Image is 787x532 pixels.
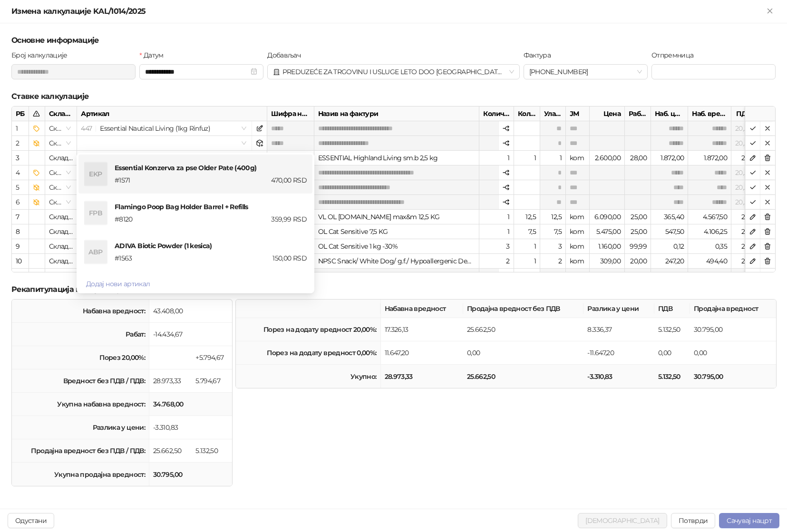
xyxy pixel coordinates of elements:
div: 3 [540,239,566,254]
td: +5.794,67 [192,346,232,369]
span: 823 [81,213,92,221]
h5: Ставке калкулације [11,91,776,102]
div: 20,00 [731,239,762,254]
div: 7,5 [514,224,540,239]
span: 3347 [81,154,95,162]
input: Број калкулације [11,64,136,79]
td: 30.795,00 [149,463,192,486]
span: 824 [81,227,92,236]
div: 1 [514,151,540,165]
button: Одустани [8,513,54,528]
div: Назив на фактури [314,106,480,121]
span: 20,00 % [735,165,758,180]
div: 6.090,00 [590,210,625,224]
div: Кол. у пак. [514,106,540,121]
td: 28.973,33 [149,369,192,393]
div: 28,00 [625,151,651,165]
div: 1.872,00 [688,151,731,165]
div: ЈМ [566,106,590,121]
th: Набавна вредност [381,300,463,318]
div: 2 [479,254,514,269]
div: 1.872,00 [651,151,688,165]
td: Укупна продајна вредност: [12,463,149,486]
div: 20,00 [731,210,762,224]
td: 8.336,37 [583,318,654,341]
div: kom [566,224,590,239]
div: Наб. вредност [688,106,731,121]
td: Набавна вредност: [12,300,149,323]
div: 0,35 [688,239,731,254]
div: 1 [479,224,514,239]
div: 494,40 [688,254,731,269]
span: Складиште [49,180,73,194]
span: 20,00 % [735,121,758,135]
div: Складиште [45,210,77,224]
div: OL Cat Sensitive 7,5 KG [314,224,480,239]
td: Продајна вредност без ПДВ / ПДВ: [12,439,149,463]
div: 365,40 [651,210,688,224]
th: Продајна вредност [690,300,776,318]
div: 1 [16,123,25,134]
div: Измена калкулације KAL/1014/2025 [11,6,764,17]
td: -14.434,67 [149,323,192,346]
span: Essential Lake & Sea Tiny Crackers (100g) [81,165,248,180]
h5: Рекапитулација калкулације [11,284,776,295]
label: Број калкулације [11,50,73,60]
label: Добављач [267,50,306,60]
td: -11.647,20 [583,341,654,365]
div: 9 [16,241,25,251]
div: 247,20 [651,254,688,269]
div: 5.475,00 [590,224,625,239]
label: Отпремница [651,50,700,60]
div: РБ [12,106,29,121]
div: 20,00 [731,254,762,269]
div: Складиште [45,239,77,254]
span: Складиште [49,165,73,180]
th: Разлика у цени [583,300,654,318]
th: ПДВ [654,300,690,318]
div: 2 [540,254,566,269]
span: 20,00 % [735,269,758,283]
div: 4 [16,167,25,178]
div: OL Cat Sensitive 1 kg -30% [314,239,480,254]
td: 17.326,13 [381,318,463,341]
td: -3.310,83 [583,365,654,388]
input: Датум [145,67,248,77]
div: 25,00 [625,210,651,224]
div: 2.600,00 [590,151,625,165]
span: 3350 [81,168,95,177]
div: 20,00 [625,254,651,269]
div: 12,5 [514,210,540,224]
td: 5.132,50 [654,365,690,388]
div: 1 [479,210,514,224]
div: 6 [16,197,25,207]
span: 3347 | Essential Highland Living Mini (2.5kg) [81,154,216,162]
div: kom [566,151,590,165]
div: Складиште [45,224,77,239]
td: 34.768,00 [149,393,192,416]
td: Порез на додату вредност 20,00%: [236,318,381,341]
div: 25,00 [625,224,651,239]
td: 25.662,50 [149,439,192,463]
td: 0,00 [690,341,776,365]
div: Количина [479,106,514,121]
div: Складиште [45,151,77,165]
button: [DEMOGRAPHIC_DATA] [578,513,667,528]
div: 547,50 [651,224,688,239]
button: Close [764,6,776,17]
div: 7 [16,212,25,222]
span: 824 | Opti Life Cat Adult Sensitive Losos (Na meru) [81,242,237,251]
div: 2 [16,138,25,148]
span: Essential Nautical Living (1kg Rinfuz) [81,121,248,135]
span: 20,00 % [735,136,758,150]
td: Вредност без ПДВ / ПДВ: [12,369,149,393]
span: Складиште [49,269,73,283]
td: Порез 20,00%: [12,346,149,369]
span: 20,00 % [735,180,758,194]
div: Складиште [45,106,77,121]
div: 1284 [267,210,314,224]
div: Наб. цена [651,106,688,121]
div: ESSENTIAL Highland Living sm.b 2,5 kg [314,151,480,165]
td: Порез на додату вредност 0,00%: [236,341,381,365]
td: 43.408,00 [149,300,192,323]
